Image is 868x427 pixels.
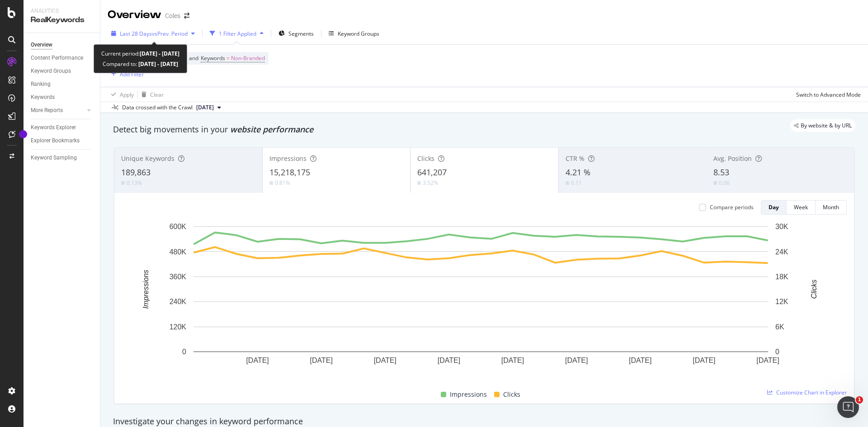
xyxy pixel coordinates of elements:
text: Clicks [810,280,818,299]
button: Keyword Groups [325,26,383,41]
text: 600K [170,223,187,230]
div: Compare periods [710,203,754,211]
a: Keyword Sampling [31,153,94,163]
div: Add Filter [120,70,144,78]
span: 2025 Sep. 6th [196,103,214,112]
button: 1 Filter Applied [206,26,267,41]
div: Keyword Sampling [31,153,77,163]
a: Keyword Groups [31,66,94,76]
div: Compared to: [103,59,178,69]
img: Equal [417,182,421,184]
button: Month [816,200,847,215]
div: Analytics [31,7,93,15]
text: [DATE] [629,357,651,364]
span: Segments [288,30,314,38]
button: Segments [275,26,317,41]
text: [DATE] [246,357,269,364]
span: = [226,54,230,62]
div: 0.11 [571,179,582,187]
span: Avg. Position [713,154,752,163]
button: Add Filter [108,69,144,80]
text: [DATE] [756,357,779,364]
div: Data crossed with the Crawl [122,103,193,112]
div: 0.13% [127,179,142,187]
button: Day [761,200,787,215]
div: Content Performance [31,53,83,63]
div: Clear [150,91,164,99]
a: Overview [31,40,94,50]
text: 0 [182,348,186,356]
a: Keywords [31,93,94,102]
span: 1 [856,396,863,404]
text: 480K [170,248,187,255]
div: Apply [120,91,134,99]
img: Equal [713,182,717,184]
button: [DATE] [193,102,225,113]
a: More Reports [31,106,85,115]
iframe: Intercom live chat [837,396,859,418]
a: Content Performance [31,53,94,63]
button: Week [787,200,816,215]
button: Switch to Advanced Mode [793,87,861,102]
text: 120K [170,323,187,331]
span: and [189,54,198,62]
img: Equal [269,182,273,184]
div: Week [794,203,808,211]
span: 189,863 [121,167,151,178]
span: Unique Keywords [121,154,175,163]
b: [DATE] - [DATE] [137,60,178,68]
span: Impressions [450,389,487,400]
div: Ranking [31,80,51,89]
span: 15,218,175 [269,167,310,178]
text: [DATE] [374,357,396,364]
div: More Reports [31,106,63,115]
text: 6K [775,323,784,331]
span: Clicks [503,389,520,400]
button: Apply [108,87,134,102]
a: Ranking [31,80,94,89]
img: Equal [566,182,569,184]
span: Non-Branded [231,52,265,65]
text: 360K [170,273,187,281]
span: By website & by URL [801,123,852,128]
div: 1 Filter Applied [219,30,256,38]
span: Keywords [201,54,225,62]
text: Impressions [142,270,150,309]
span: vs Prev. Period [152,30,188,38]
div: Overview [108,7,161,23]
text: 18K [775,273,788,281]
span: Impressions [269,154,307,163]
text: [DATE] [310,357,333,364]
div: RealKeywords [31,15,93,25]
a: Keywords Explorer [31,123,94,132]
div: Switch to Advanced Mode [796,91,861,99]
div: Overview [31,40,52,50]
div: Tooltip anchor [19,130,27,138]
div: Day [769,203,779,211]
div: 0.81% [275,179,290,187]
text: 240K [170,298,187,305]
button: Clear [138,87,164,102]
text: [DATE] [501,357,524,364]
div: Keyword Groups [31,66,71,76]
a: Customize Chart in Explorer [767,389,847,396]
span: CTR % [566,154,585,163]
div: arrow-right-arrow-left [184,13,189,19]
div: Coles [165,11,180,20]
svg: A chart. [122,222,840,379]
div: Current period: [101,48,179,59]
text: 0 [775,348,779,356]
span: 4.21 % [566,167,590,178]
text: [DATE] [438,357,460,364]
div: 3.52% [423,179,438,187]
div: legacy label [790,119,855,132]
a: Explorer Bookmarks [31,136,94,145]
text: 12K [775,298,788,305]
div: Keyword Groups [338,30,379,38]
text: 24K [775,248,788,255]
span: 641,207 [417,167,447,178]
div: Month [823,203,839,211]
button: Last 28 DaysvsPrev. Period [108,26,198,41]
div: 0.06 [719,179,730,187]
